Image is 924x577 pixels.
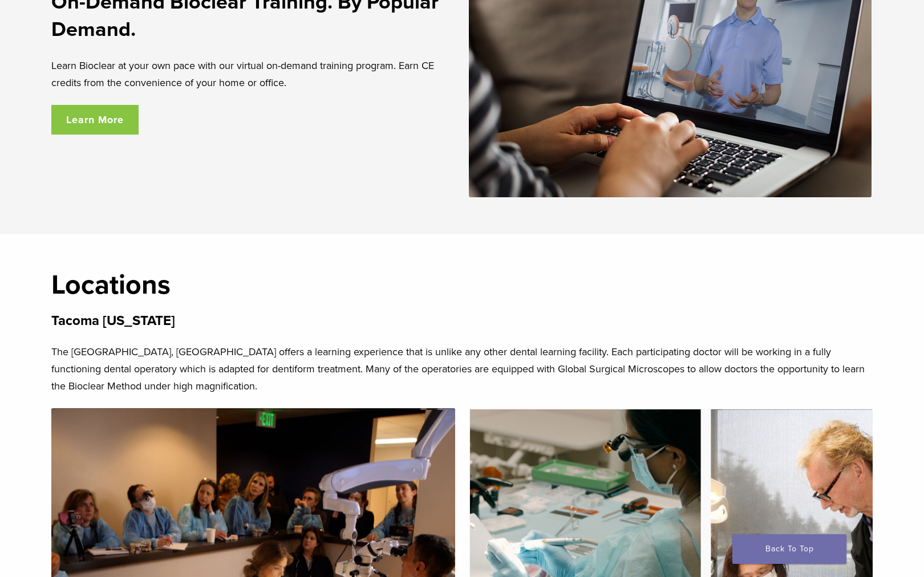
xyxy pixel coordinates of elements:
[51,57,455,91] p: Learn Bioclear at your own pace with our virtual on-demand training program. Earn CE credits from...
[51,312,175,329] strong: Tacoma [US_STATE]
[51,343,873,395] p: The [GEOGRAPHIC_DATA], [GEOGRAPHIC_DATA] offers a learning experience that is unlike any other de...
[732,534,846,564] a: Back To Top
[51,105,139,135] a: Learn More
[51,271,873,299] h2: Locations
